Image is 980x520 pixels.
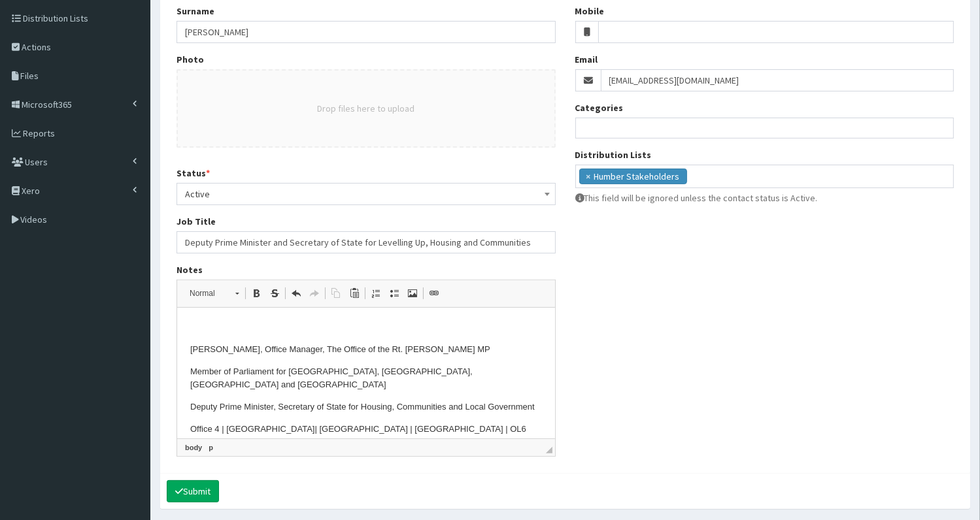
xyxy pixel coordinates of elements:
label: Distribution Lists [575,148,652,161]
span: Files [21,70,39,82]
p: This field will be ignored unless the contact status is Active. [575,191,955,204]
label: Job Title [177,215,216,228]
a: body element [182,442,205,453]
span: Active [177,183,556,205]
button: Drop files here to upload [317,102,414,115]
a: Insert/Remove Numbered List [367,285,385,302]
span: Xero [22,185,40,197]
span: Microsoft365 [22,99,72,110]
span: × [586,170,591,183]
span: Reports [23,127,55,139]
label: Surname [177,5,214,18]
span: Normal [183,285,229,302]
span: Users [25,156,48,168]
p: Office 4 | [GEOGRAPHIC_DATA]| [GEOGRAPHIC_DATA] | [GEOGRAPHIC_DATA] | OL6 7JU [13,115,365,142]
a: Copy (Ctrl+C) [327,285,345,302]
label: Email [575,53,598,66]
a: Normal [182,284,246,302]
a: Image [403,285,422,302]
a: Bold (Ctrl+B) [247,285,265,302]
span: Active [185,185,547,203]
span: Drag to resize [546,447,552,453]
label: Categories [575,101,624,114]
button: Submit [167,480,219,502]
label: Photo [177,53,204,66]
a: Insert/Remove Bulleted List [385,285,403,302]
span: Actions [22,41,51,53]
iframe: Rich Text Editor, notes [177,308,555,438]
label: Notes [177,263,203,276]
label: Mobile [575,5,605,18]
a: p element [206,442,216,453]
span: Videos [21,214,48,225]
a: Paste (Ctrl+V) [345,285,363,302]
a: Strike Through [265,285,284,302]
li: Humber Stakeholders [579,169,687,184]
a: Redo (Ctrl+Y) [305,285,324,302]
span: Distribution Lists [23,12,88,24]
a: Link (Ctrl+L) [425,285,443,302]
a: Undo (Ctrl+Z) [287,285,305,302]
label: Status [177,167,210,180]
